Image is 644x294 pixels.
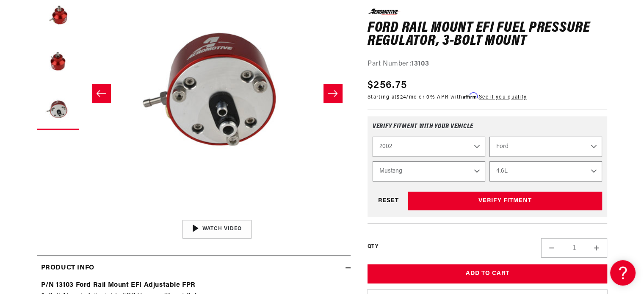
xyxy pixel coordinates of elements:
[92,84,111,103] button: Slide left
[373,161,485,181] select: Model
[489,161,602,181] select: Engine
[37,256,351,280] summary: Product Info
[411,60,429,67] strong: 13103
[368,93,527,101] p: Starting at /mo or 0% APR with .
[368,264,608,283] button: Add to Cart
[37,41,79,84] button: Load image 3 in gallery view
[408,192,603,211] div: Verify fitment
[368,21,608,48] h1: Ford Rail Mount EFI Fuel Pressure Regulator, 3-Bolt Mount
[368,78,407,93] span: $256.75
[489,137,602,157] select: Make
[463,93,478,99] span: Affirm
[41,282,196,289] strong: P/N 13103 Ford Rail Mount EFI Adjustable FPR
[323,84,342,103] button: Slide right
[368,243,378,250] label: QTY
[368,58,608,69] div: Part Number:
[373,192,404,211] div: Reset
[37,88,79,130] button: Load image 4 in gallery view
[479,95,527,100] a: See if you qualify - Learn more about Affirm Financing (opens in modal)
[41,263,94,274] h2: Product Info
[373,137,485,157] select: Year
[397,95,406,100] span: $24
[373,123,603,137] div: Verify fitment with your vehicle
